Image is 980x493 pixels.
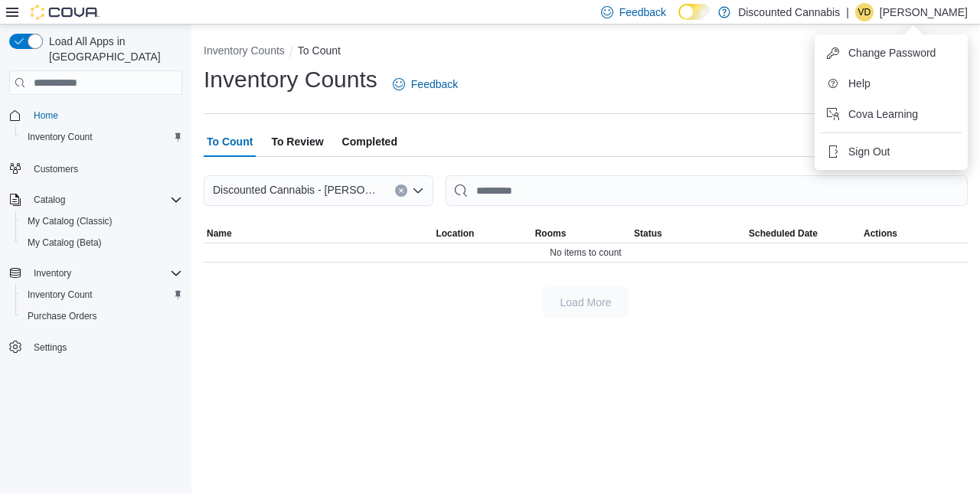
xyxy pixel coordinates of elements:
[28,264,77,282] button: Inventory
[15,232,188,253] button: My Catalog (Beta)
[395,184,407,197] button: Clear input
[21,286,99,304] a: Inventory Count
[28,106,182,125] span: Home
[31,5,100,20] img: Cova
[678,20,679,21] span: Dark Mode
[3,157,188,179] button: Customers
[15,284,188,305] button: Inventory Count
[411,77,458,92] span: Feedback
[543,287,629,318] button: Load More
[21,307,182,325] span: Purchase Orders
[34,341,67,354] span: Settings
[821,139,962,164] button: Sign Out
[3,104,188,126] button: Home
[271,126,323,157] span: To Review
[3,336,188,358] button: Settings
[848,144,890,159] span: Sign Out
[858,3,871,21] span: VD
[436,227,474,240] span: Location
[28,310,97,322] span: Purchase Orders
[28,215,113,227] span: My Catalog (Classic)
[535,227,567,240] span: Rooms
[28,237,102,249] span: My Catalog (Beta)
[9,98,182,398] nav: Complex example
[634,227,662,240] span: Status
[678,4,710,20] input: Dark Mode
[28,191,182,209] span: Catalog
[207,126,253,157] span: To Count
[342,126,397,157] span: Completed
[298,44,341,57] button: To Count
[433,224,531,243] button: Location
[213,181,380,199] span: Discounted Cannabis - [PERSON_NAME] Pkwy ([GEOGRAPHIC_DATA] )
[880,3,968,21] p: [PERSON_NAME]
[848,76,871,91] span: Help
[848,106,918,122] span: Cova Learning
[34,109,58,122] span: Home
[207,227,232,240] span: Name
[560,295,612,310] span: Load More
[821,102,962,126] button: Cova Learning
[15,305,188,327] button: Purchase Orders
[34,267,71,279] span: Inventory
[21,212,182,230] span: My Catalog (Classic)
[28,338,73,357] a: Settings
[28,191,71,209] button: Catalog
[412,184,424,197] button: Open list of options
[855,3,874,21] div: Vanessa Draper
[28,106,64,125] a: Home
[28,289,93,301] span: Inventory Count
[21,286,182,304] span: Inventory Count
[21,128,99,146] a: Inventory Count
[21,212,119,230] a: My Catalog (Classic)
[3,263,188,284] button: Inventory
[21,128,182,146] span: Inventory Count
[204,224,433,243] button: Name
[34,194,65,206] span: Catalog
[846,3,849,21] p: |
[550,246,621,259] span: No items to count
[28,264,182,282] span: Inventory
[204,43,968,61] nav: An example of EuiBreadcrumbs
[821,71,962,96] button: Help
[387,69,464,100] a: Feedback
[28,160,84,178] a: Customers
[21,307,103,325] a: Purchase Orders
[848,45,936,60] span: Change Password
[28,158,182,178] span: Customers
[204,64,377,95] h1: Inventory Counts
[631,224,746,243] button: Status
[746,224,861,243] button: Scheduled Date
[21,233,108,252] a: My Catalog (Beta)
[3,189,188,211] button: Catalog
[446,175,968,206] input: This is a search bar. After typing your query, hit enter to filter the results lower in the page.
[821,41,962,65] button: Change Password
[28,131,93,143] span: Inventory Count
[738,3,840,21] p: Discounted Cannabis
[15,126,188,148] button: Inventory Count
[619,5,666,20] span: Feedback
[34,163,78,175] span: Customers
[15,211,188,232] button: My Catalog (Classic)
[28,338,182,357] span: Settings
[532,224,631,243] button: Rooms
[864,227,897,240] span: Actions
[21,233,182,252] span: My Catalog (Beta)
[749,227,818,240] span: Scheduled Date
[43,34,182,64] span: Load All Apps in [GEOGRAPHIC_DATA]
[204,44,285,57] button: Inventory Counts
